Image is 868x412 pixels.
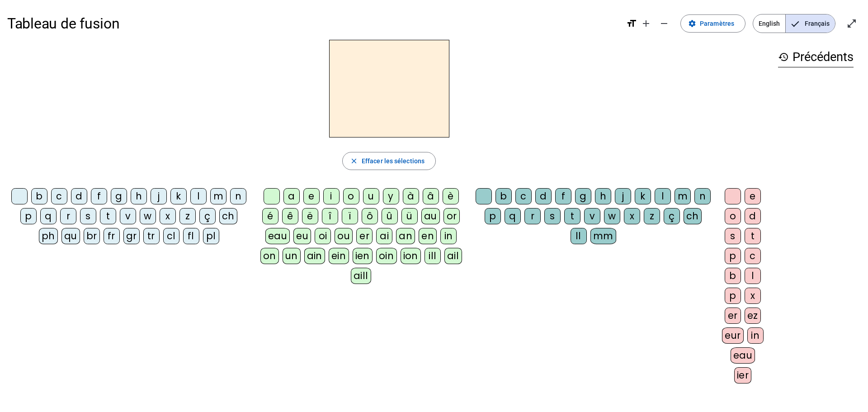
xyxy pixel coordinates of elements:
[356,228,373,244] div: er
[688,19,696,28] mat-icon: settings
[363,188,379,204] div: u
[684,208,702,224] div: ch
[745,208,761,224] div: d
[282,208,298,224] div: ê
[143,228,160,244] div: tr
[555,188,571,204] div: f
[725,288,741,304] div: p
[100,208,116,224] div: t
[183,228,199,244] div: fl
[626,18,637,29] mat-icon: format_size
[350,157,358,165] mat-icon: close
[694,188,711,204] div: n
[61,228,80,244] div: qu
[302,208,318,224] div: ë
[778,52,789,62] mat-icon: history
[725,248,741,264] div: p
[731,347,755,364] div: eau
[725,208,741,224] div: o
[655,14,673,33] button: Diminuer la taille de la police
[745,268,761,284] div: l
[753,14,785,33] span: English
[219,208,237,224] div: ch
[722,327,744,344] div: eur
[725,308,741,324] div: er
[120,208,136,224] div: v
[403,188,419,204] div: à
[425,248,441,264] div: ill
[644,208,660,224] div: z
[664,208,680,224] div: ç
[615,188,631,204] div: j
[303,188,320,204] div: e
[293,228,311,244] div: eu
[700,18,734,29] span: Paramètres
[524,208,541,224] div: r
[199,208,216,224] div: ç
[382,208,398,224] div: û
[31,188,47,204] div: b
[584,208,600,224] div: v
[843,14,861,33] button: Entrer en plein écran
[210,188,226,204] div: m
[322,208,338,224] div: î
[745,308,761,324] div: ez
[401,248,421,264] div: ion
[571,228,587,244] div: ll
[151,188,167,204] div: j
[745,228,761,244] div: t
[51,188,67,204] div: c
[71,188,87,204] div: d
[590,228,616,244] div: mm
[544,208,561,224] div: s
[60,208,76,224] div: r
[725,228,741,244] div: s
[624,208,640,224] div: x
[745,248,761,264] div: c
[163,228,179,244] div: cl
[304,248,325,264] div: ain
[659,18,670,29] mat-icon: remove
[39,228,58,244] div: ph
[140,208,156,224] div: w
[637,14,655,33] button: Augmenter la taille de la police
[111,188,127,204] div: g
[376,248,397,264] div: oin
[84,228,100,244] div: br
[230,188,246,204] div: n
[283,188,300,204] div: a
[745,188,761,204] div: e
[104,228,120,244] div: fr
[376,228,392,244] div: ai
[323,188,340,204] div: i
[179,208,196,224] div: z
[283,248,301,264] div: un
[396,228,415,244] div: an
[342,208,358,224] div: ï
[846,18,857,29] mat-icon: open_in_full
[734,367,752,384] div: ier
[655,188,671,204] div: l
[604,208,620,224] div: w
[260,248,279,264] div: on
[443,208,460,224] div: or
[444,248,462,264] div: ail
[423,188,439,204] div: â
[635,188,651,204] div: k
[203,228,219,244] div: pl
[342,152,436,170] button: Effacer les sélections
[535,188,552,204] div: d
[747,327,764,344] div: in
[725,268,741,284] div: b
[753,14,835,33] mat-button-toggle-group: Language selection
[160,208,176,224] div: x
[131,188,147,204] div: h
[485,208,501,224] div: p
[40,208,57,224] div: q
[362,156,425,166] span: Effacer les sélections
[675,188,691,204] div: m
[190,188,207,204] div: l
[515,188,532,204] div: c
[265,228,290,244] div: eau
[595,188,611,204] div: h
